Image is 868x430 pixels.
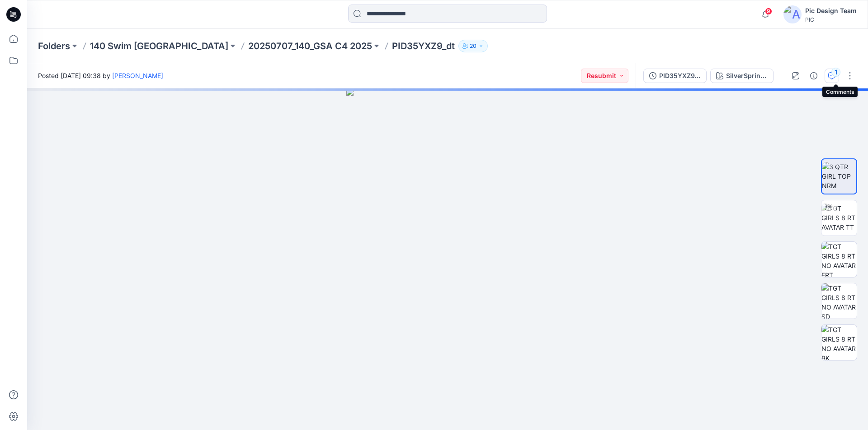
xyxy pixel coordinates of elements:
[821,242,857,277] img: TGT GIRLS 8 RT NO AVATAR FRT
[346,88,549,430] img: eyJhbGciOiJIUzI1NiIsImtpZCI6IjAiLCJzbHQiOiJzZXMiLCJ0eXAiOiJKV1QifQ.eyJkYXRhIjp7InR5cGUiOiJzdG9yYW...
[805,5,857,16] div: Pic Design Team
[643,69,707,83] button: PID35YXZ9_dt_V3
[726,71,768,81] div: SilverSprings
[821,283,857,319] img: TGT GIRLS 8 RT NO AVATAR SD
[825,69,839,83] button: 1
[805,16,857,23] div: PIC
[822,162,856,190] img: 3 QTR GIRL TOP NRM
[831,68,840,77] div: 1
[458,40,488,52] button: 20
[807,69,821,83] button: Details
[783,5,802,23] img: avatar
[90,40,228,52] a: 140 Swim [GEOGRAPHIC_DATA]
[38,71,163,80] span: Posted [DATE] 09:38 by
[821,203,857,232] img: TGT GIRLS 8 RT AVATAR TT
[38,40,70,52] a: Folders
[470,41,476,51] p: 20
[392,40,455,52] p: PID35YXZ9_dt
[765,8,772,15] span: 9
[659,71,701,81] div: PID35YXZ9_dt_V3
[112,72,163,79] a: [PERSON_NAME]
[821,325,857,360] img: TGT GIRLS 8 RT NO AVATAR BK
[248,40,372,52] a: 20250707_140_GSA C4 2025
[710,69,774,83] button: SilverSprings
